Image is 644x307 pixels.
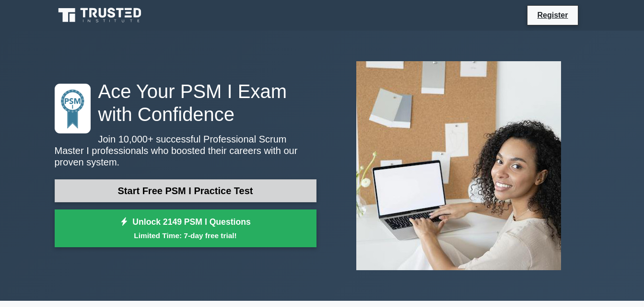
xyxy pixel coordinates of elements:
[531,9,574,21] a: Register
[55,133,316,168] p: Join 10,000+ successful Professional Scrum Master I professionals who boosted their careers with ...
[67,230,304,241] small: Limited Time: 7-day free trial!
[55,209,316,248] a: Unlock 2149 PSM I QuestionsLimited Time: 7-day free trial!
[55,179,316,202] a: Start Free PSM I Practice Test
[55,80,316,126] h1: Ace Your PSM I Exam with Confidence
